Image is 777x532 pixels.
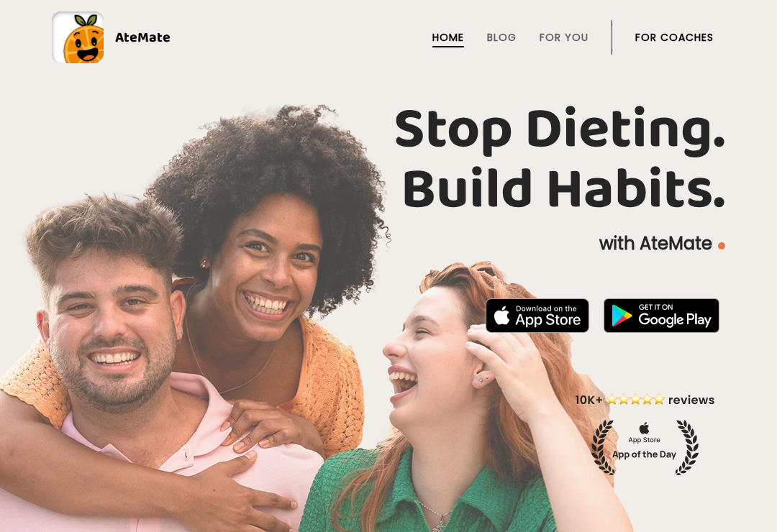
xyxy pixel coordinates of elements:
[565,391,725,475] img: home-hero-appoftheday.png
[635,32,714,43] a: For Coaches
[540,32,589,43] a: For You
[487,32,517,43] a: Blog
[604,298,719,333] img: badge-download-google.png
[52,100,725,221] h1: Stop Dieting. Build Habits.
[52,232,725,255] p: with AteMate
[104,26,171,49] div: AteMate
[52,12,725,63] a: AteMate
[486,298,589,333] img: badge-download-apple.svg
[432,32,464,43] a: Home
